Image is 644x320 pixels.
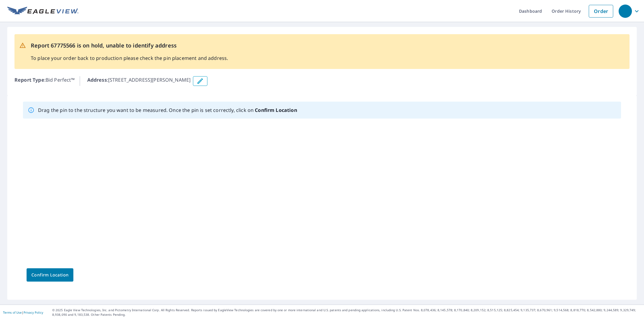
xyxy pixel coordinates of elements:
a: Order [589,5,613,18]
button: Confirm Location [27,268,73,282]
img: EV Logo [7,7,78,16]
a: Privacy Policy [24,310,43,315]
b: Confirm Location [255,107,297,113]
p: To place your order back to production please check the pin placement and address. [31,54,228,62]
span: Confirm Location [31,271,69,279]
p: | [3,311,43,314]
p: Report 67775566 is on hold, unable to identify address [31,41,228,50]
a: Terms of Use [3,310,22,315]
p: Drag the pin to the structure you want to be measured. Once the pin is set correctly, click on [38,106,297,114]
b: Report Type [14,77,44,83]
p: : Bid Perfect™ [14,76,75,86]
b: Address [87,77,107,83]
p: © 2025 Eagle View Technologies, Inc. and Pictometry International Corp. All Rights Reserved. Repo... [52,308,641,317]
p: : [STREET_ADDRESS][PERSON_NAME] [87,76,191,86]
